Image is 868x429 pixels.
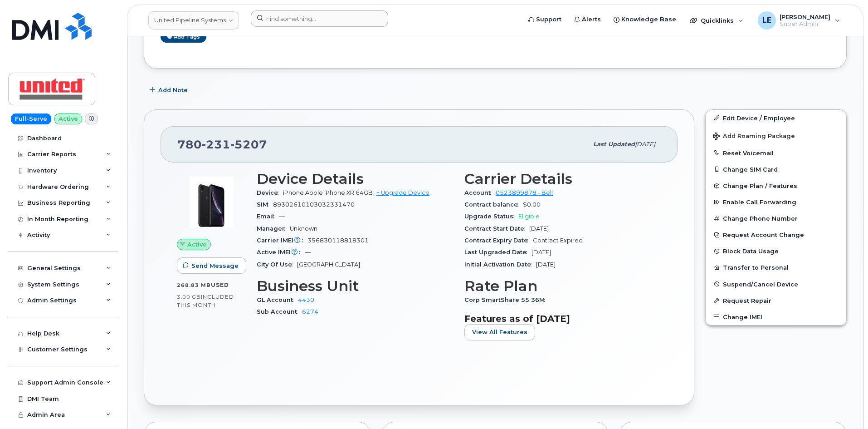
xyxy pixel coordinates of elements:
[523,201,541,208] span: $0.00
[780,20,830,28] span: Super Admin
[464,213,518,220] span: Upgrade Status
[257,278,454,294] h3: Business Unit
[464,296,550,303] span: Corp SmartShare 55 36M
[177,282,211,288] span: 268.83 MB
[298,296,314,303] a: 4430
[177,293,234,308] span: included this month
[279,213,285,220] span: —
[529,225,549,232] span: [DATE]
[472,328,527,336] span: View All Features
[257,296,298,303] span: GL Account
[706,145,846,161] button: Reset Voicemail
[257,171,454,187] h3: Device Details
[297,261,360,268] span: [GEOGRAPHIC_DATA]
[177,138,267,151] span: 780
[582,15,601,24] span: Alerts
[257,237,307,244] span: Carrier IMEI
[762,15,771,26] span: LE
[464,324,535,340] button: View All Features
[723,182,797,189] span: Change Plan / Features
[751,11,846,30] div: Logan Ellison
[496,189,553,196] a: 0523899878 - Bell
[302,308,318,315] a: 6274
[706,276,846,292] button: Suspend/Cancel Device
[161,31,206,42] a: Add tags
[568,10,607,29] a: Alerts
[187,240,207,249] span: Active
[257,308,302,315] span: Sub Account
[536,261,556,268] span: [DATE]
[522,10,568,29] a: Support
[283,189,373,196] span: iPhone Apple iPhone XR 64GB
[464,261,536,268] span: Initial Activation Date
[257,225,290,232] span: Manager
[607,10,683,29] a: Knowledge Base
[158,86,188,94] span: Add Note
[257,249,305,256] span: Active IMEI
[464,278,661,294] h3: Rate Plan
[706,292,846,309] button: Request Repair
[713,133,795,141] span: Add Roaming Package
[148,11,239,30] a: United Pipeline Systems
[464,201,523,208] span: Contract balance
[257,261,297,268] span: City Of Use
[177,294,201,300] span: 3.00 GB
[706,243,846,259] button: Block Data Usage
[706,126,846,145] button: Add Roaming Package
[723,199,796,206] span: Enable Call Forwarding
[780,13,830,20] span: [PERSON_NAME]
[230,138,267,151] span: 5207
[706,178,846,194] button: Change Plan / Features
[257,189,283,196] span: Device
[532,249,551,256] span: [DATE]
[536,15,561,24] span: Support
[464,189,496,196] span: Account
[683,11,750,30] div: Quicklinks
[635,141,655,148] span: [DATE]
[202,138,230,151] span: 231
[706,309,846,325] button: Change IMEI
[706,194,846,210] button: Enable Call Forwarding
[464,249,532,256] span: Last Upgraded Date
[706,227,846,243] button: Request Account Change
[706,210,846,227] button: Change Phone Number
[706,110,846,126] a: Edit Device / Employee
[464,225,529,232] span: Contract Start Date
[621,15,676,24] span: Knowledge Base
[723,281,798,287] span: Suspend/Cancel Device
[177,257,246,274] button: Send Message
[184,175,239,230] img: image20231002-3703462-1qb80zy.jpeg
[464,313,661,324] h3: Features as of [DATE]
[144,82,195,99] button: Add Note
[257,213,279,220] span: Email
[593,141,635,148] span: Last updated
[257,201,273,208] span: SIM
[706,161,846,178] button: Change SIM Card
[464,171,661,187] h3: Carrier Details
[706,259,846,276] button: Transfer to Personal
[290,225,317,232] span: Unknown
[273,201,355,208] span: 89302610103032331470
[376,189,429,196] a: + Upgrade Device
[518,213,540,220] span: Eligible
[701,17,734,24] span: Quicklinks
[191,261,239,270] span: Send Message
[829,390,861,422] iframe: Messenger Launcher
[211,281,229,288] span: used
[251,10,388,27] input: Find something...
[464,237,533,244] span: Contract Expiry Date
[307,237,369,244] span: 356830118818301
[305,249,311,256] span: —
[533,237,583,244] span: Contract Expired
